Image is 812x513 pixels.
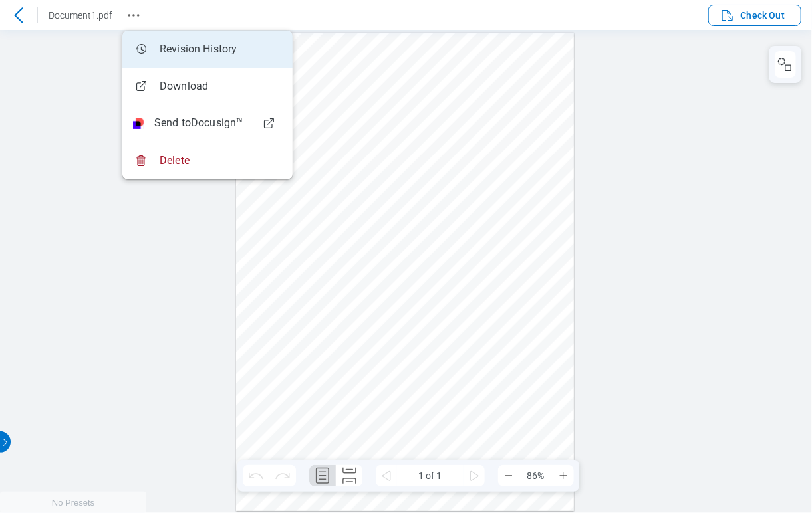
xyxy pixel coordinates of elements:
[269,465,296,486] button: Redo
[397,465,464,486] span: 1 of 1
[336,465,362,486] button: Continuous Page Layout
[133,118,144,129] img: Docusign Logo
[133,41,237,57] div: Revision History
[49,10,112,21] span: Document1.pdf
[309,465,336,486] button: Single Page Layout
[122,31,293,179] ul: Revision History
[741,9,785,22] span: Check Out
[154,116,243,132] span: Send to Docusign™
[519,465,553,486] span: 86%
[133,78,208,94] div: Download
[123,5,144,26] button: Revision History
[708,5,801,26] button: Check Out
[498,465,519,486] button: Zoom Out
[160,154,190,168] span: Delete
[243,465,269,486] button: Undo
[553,465,574,486] button: Zoom In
